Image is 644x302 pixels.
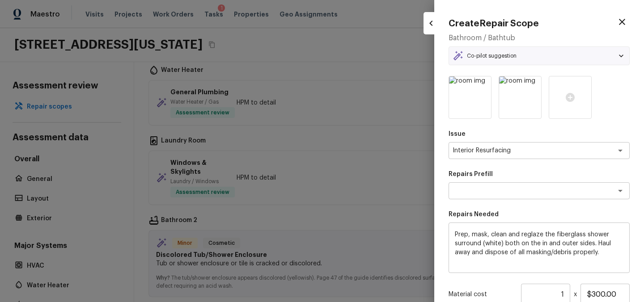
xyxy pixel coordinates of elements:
p: Repairs Needed [449,210,630,219]
p: Repairs Prefill [449,170,630,179]
p: Co-pilot suggestion [467,52,517,59]
button: Open [614,185,627,197]
img: room img [499,76,541,118]
p: Issue [449,130,630,138]
h5: Bathroom / Bathtub [449,33,630,43]
textarea: Prep, mask, clean and reglaze the fiberglass shower surround (white) both on the in and outer sid... [455,230,623,266]
h4: Create Repair Scope [449,18,539,29]
p: Material cost [449,290,517,299]
textarea: Interior Resurfacing [453,146,601,155]
button: Open [614,144,627,157]
img: room img [449,76,491,118]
